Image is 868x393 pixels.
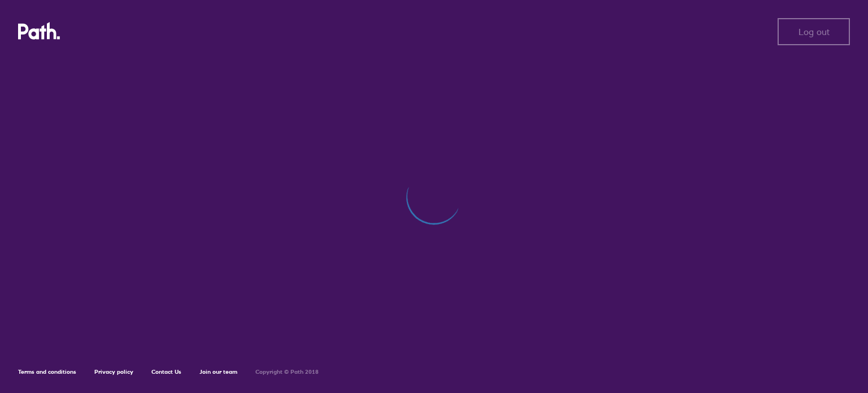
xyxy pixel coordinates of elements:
[151,368,181,375] a: Contact Us
[798,27,830,37] span: Log out
[255,369,319,375] h6: Copyright © Path 2018
[778,18,850,45] button: Log out
[199,368,237,375] a: Join our team
[18,368,76,375] a: Terms and conditions
[94,368,133,375] a: Privacy policy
